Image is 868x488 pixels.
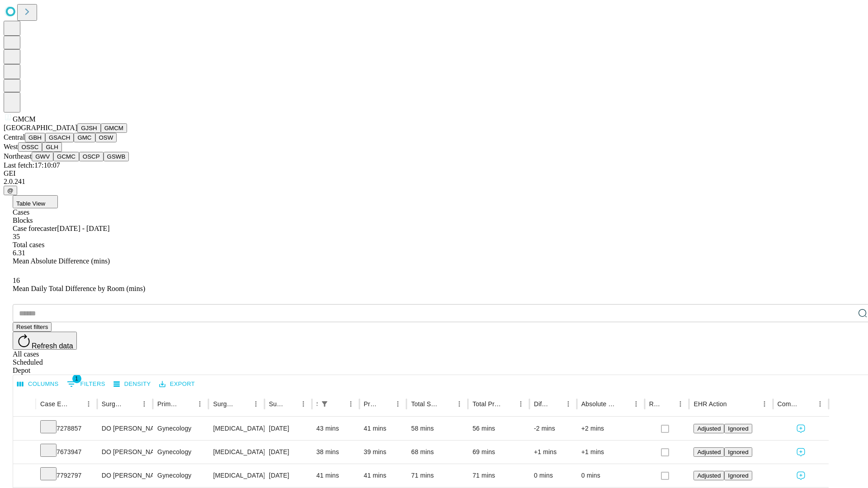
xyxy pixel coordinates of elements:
button: Sort [125,398,138,410]
button: GBH [25,133,45,142]
div: 43 mins [316,417,355,440]
span: Adjusted [697,425,721,432]
div: Predicted In Room Duration [364,400,378,408]
button: Sort [502,398,514,410]
div: 2.0.241 [4,178,864,186]
div: 71 mins [411,464,463,487]
button: Adjusted [693,424,724,433]
div: Absolute Difference [581,400,616,408]
button: Sort [237,398,250,410]
div: 56 mins [472,417,525,440]
span: Case forecaster [13,225,57,232]
button: Ignored [724,447,752,457]
button: Table View [13,195,58,208]
button: OSW [95,133,117,142]
button: GLH [42,142,61,152]
div: 7673947 [40,441,93,464]
span: West [4,143,18,150]
button: GMCM [101,123,127,133]
span: 6.31 [13,249,25,257]
button: Density [111,377,153,391]
span: 35 [13,233,20,240]
button: Sort [181,398,193,410]
div: Difference [534,400,548,408]
div: [MEDICAL_DATA] WITH [MEDICAL_DATA] AND/OR [MEDICAL_DATA] WITH OR WITHOUT D&C [213,417,259,440]
span: Reset filters [16,324,48,330]
button: Adjusted [693,471,724,480]
button: Reset filters [13,322,52,332]
button: Menu [193,398,206,410]
div: 41 mins [364,464,402,487]
span: Table View [16,200,45,207]
span: @ [7,187,14,194]
div: Case Epic Id [40,400,69,408]
button: GCMC [53,152,79,161]
span: [DATE] - [DATE] [57,225,109,232]
button: Expand [18,421,31,437]
div: [MEDICAL_DATA] WITH [MEDICAL_DATA] AND/OR [MEDICAL_DATA] WITH OR WITHOUT D&C [213,464,259,487]
div: 71 mins [472,464,525,487]
div: 0 mins [534,464,572,487]
button: Menu [138,398,151,410]
div: Total Scheduled Duration [411,400,439,408]
div: +1 mins [534,441,572,464]
button: Menu [392,398,404,410]
span: 16 [13,277,20,284]
button: Menu [514,398,527,410]
div: 38 mins [316,441,355,464]
div: Total Predicted Duration [472,400,501,408]
button: GSACH [45,133,74,142]
div: 7792797 [40,464,93,487]
button: Export [157,377,197,391]
div: EHR Action [693,400,726,408]
button: Sort [284,398,297,410]
button: Sort [801,398,814,410]
button: Menu [453,398,466,410]
button: Menu [344,398,357,410]
div: +1 mins [581,441,640,464]
div: Primary Service [157,400,180,408]
span: Adjusted [697,449,721,455]
button: Sort [661,398,674,410]
button: Show filters [318,398,331,410]
button: Menu [630,398,642,410]
button: Ignored [724,471,752,480]
span: 1 [72,374,81,383]
div: -2 mins [534,417,572,440]
div: [DATE] [269,464,307,487]
div: Comments [778,400,800,408]
div: 58 mins [411,417,463,440]
button: Select columns [15,377,61,391]
div: 39 mins [364,441,402,464]
span: Refresh data [32,342,73,350]
div: Gynecology [157,441,204,464]
button: Menu [562,398,575,410]
div: 41 mins [364,417,402,440]
button: Menu [250,398,262,410]
button: Menu [82,398,95,410]
button: Sort [728,398,741,410]
div: 41 mins [316,464,355,487]
div: DO [PERSON_NAME] [PERSON_NAME] [102,417,148,440]
button: Sort [70,398,82,410]
span: Northeast [4,152,32,160]
button: Sort [440,398,453,410]
span: Ignored [728,425,748,432]
span: Mean Absolute Difference (mins) [13,257,110,265]
button: Menu [674,398,687,410]
div: Surgery Date [269,400,283,408]
div: GEI [4,169,864,178]
span: Ignored [728,472,748,479]
button: OSSC [18,142,42,152]
span: GMCM [13,115,36,123]
span: Last fetch: 17:10:07 [4,161,60,169]
button: GMC [74,133,95,142]
button: GJSH [77,123,101,133]
button: Refresh data [13,332,77,350]
button: Sort [549,398,562,410]
button: Sort [379,398,392,410]
button: Ignored [724,424,752,433]
span: [GEOGRAPHIC_DATA] [4,124,77,131]
div: 1 active filter [318,398,331,410]
div: [MEDICAL_DATA] WITH [MEDICAL_DATA] AND/OR [MEDICAL_DATA] WITH OR WITHOUT D&C [213,441,259,464]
